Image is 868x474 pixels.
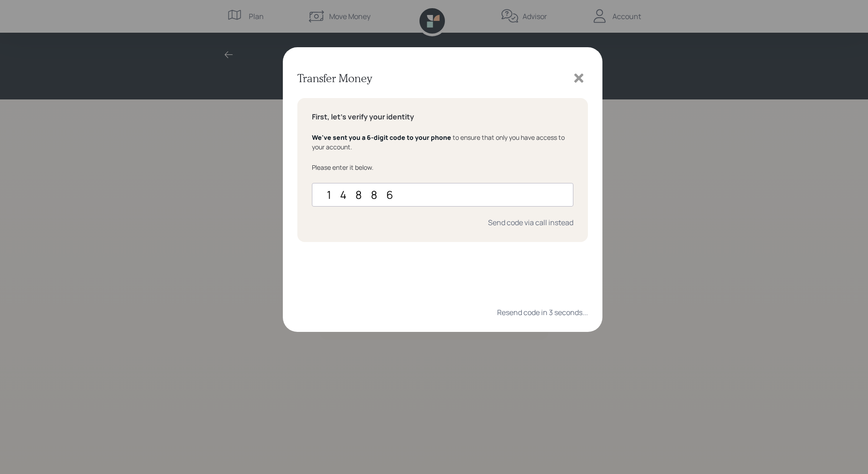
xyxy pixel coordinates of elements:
[497,307,588,317] div: Resend code in 3 seconds...
[312,133,451,142] span: We've sent you a 6-digit code to your phone
[312,133,573,152] div: to ensure that only you have access to your account.
[312,113,573,121] h5: First, let's verify your identity
[312,183,573,207] input: ••••••
[488,217,573,227] div: Send code via call instead
[297,72,372,85] h3: Transfer Money
[312,163,573,172] div: Please enter it below.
